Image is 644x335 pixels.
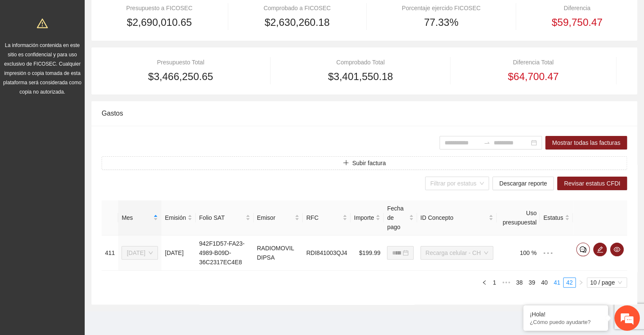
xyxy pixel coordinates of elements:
span: $3,401,550.18 [328,69,393,85]
a: 38 [514,278,525,287]
td: 100 % [497,235,540,271]
span: Junio 2024 [127,246,153,259]
span: La información contenida en este sitio es confidencial y para uso exclusivo de FICOSEC. Cualquier... [3,42,82,95]
th: Folio SAT [196,200,253,235]
span: Revisar estatus CFDI [564,179,620,188]
td: RADIOMOVIL DIPSA [254,235,303,271]
button: Revisar estatus CFDI [557,177,627,190]
td: RDI841003QJ4 [303,235,351,271]
td: 942F1D57-FA23-4989-B09D-36C2317EC4E8 [196,235,253,271]
th: Emisión [161,200,196,235]
div: Diferencia [527,3,627,13]
a: 42 [564,278,575,287]
p: ¿Cómo puedo ayudarte? [530,319,602,325]
div: Comprobado Total [282,58,439,67]
th: ID Concepto [417,200,497,235]
th: Importe [351,200,384,235]
span: Descargar reporte [499,179,547,188]
li: 39 [525,277,538,288]
div: Presupuesto Total [102,58,260,67]
li: 1 [489,277,500,288]
span: Estamos en línea. [49,113,117,199]
th: Fecha de pago [384,200,417,235]
span: Fecha de pago [387,204,407,232]
td: 411 [102,235,118,271]
li: 42 [563,277,576,288]
span: $59,750.47 [552,14,603,30]
button: right [576,277,586,288]
th: Emisor [254,200,303,235]
span: Estatus [543,213,563,222]
button: plusSubir factura [102,156,627,170]
td: [DATE] [161,235,196,271]
div: ¡Hola! [530,311,602,318]
span: left [482,280,487,285]
div: Porcentaje ejercido FICOSEC [377,3,505,13]
a: 40 [539,278,550,287]
div: Chatee con nosotros ahora [44,43,142,54]
span: ••• [500,277,513,288]
span: right [578,280,583,285]
div: Minimizar ventana de chat en vivo [139,4,159,25]
span: swap-right [484,139,490,146]
span: $64,700.47 [508,69,558,85]
span: Recarga celular - CH [426,246,489,259]
th: Uso presupuestal [497,200,540,235]
span: 77.33% [424,14,458,30]
a: 1 [490,278,499,287]
textarea: Escriba su mensaje y pulse “Intro” [4,231,161,261]
a: 41 [551,278,563,287]
button: Descargar reporte [492,177,554,190]
span: Emisor [257,213,293,222]
span: RFC [306,213,341,222]
li: 40 [538,277,551,288]
span: plus [343,160,349,166]
div: Presupuesto a FICOSEC [102,3,217,13]
span: $2,690,010.65 [127,14,192,30]
span: Emisión [165,213,186,222]
a: 39 [526,278,538,287]
li: Previous Page [479,277,489,288]
span: eye [611,246,623,253]
span: ID Concepto [420,213,487,222]
li: 41 [550,277,563,288]
td: $199.99 [351,235,384,271]
li: Next Page [576,277,586,288]
th: RFC [303,200,351,235]
button: edit [593,243,607,256]
button: Mostrar todas las facturas [545,136,627,150]
span: Mostrar todas las facturas [552,138,620,147]
span: Folio SAT [199,213,243,222]
span: 10 / page [590,278,624,287]
button: eye [610,243,624,256]
span: warning [37,18,48,29]
div: Page Size [587,277,627,288]
button: comment [576,243,590,256]
span: comment [577,246,589,253]
span: edit [594,246,606,253]
span: $3,466,250.65 [148,69,213,85]
span: Mes [122,213,152,222]
button: left [479,277,489,288]
li: Previous 5 Pages [500,277,513,288]
th: Estatus [540,200,573,235]
span: $2,630,260.18 [265,14,329,30]
td: - - - [540,235,573,271]
div: Diferencia Total [462,58,605,67]
span: Subir factura [352,158,386,168]
div: Gastos [102,101,627,125]
li: 38 [513,277,526,288]
span: to [484,139,490,146]
span: Importe [354,213,374,222]
div: Comprobado a FICOSEC [239,3,355,13]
